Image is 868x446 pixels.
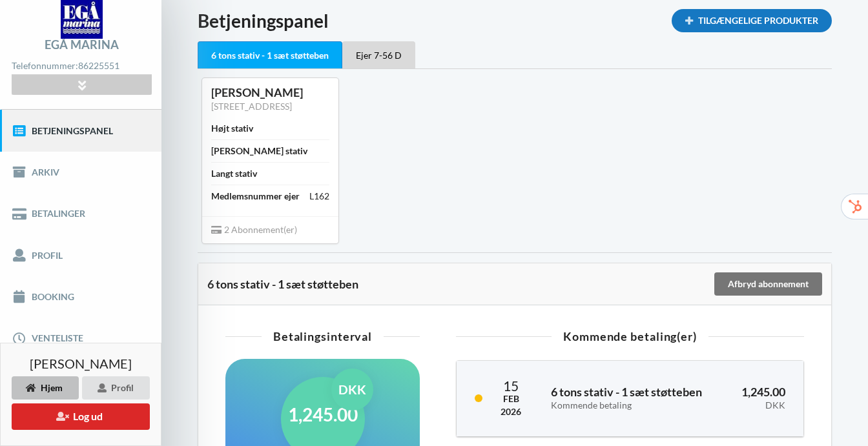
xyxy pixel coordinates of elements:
h1: Betjeningspanel [198,9,832,32]
div: DKK [731,400,786,411]
div: [PERSON_NAME] stativ [211,145,307,157]
div: L162 [309,190,329,203]
strong: 86225551 [78,60,119,71]
button: Log ud [12,403,150,430]
div: Afbryd abonnement [714,272,822,296]
div: Kommende betaling [551,400,713,411]
div: Tilgængelige Produkter [672,9,832,32]
a: [STREET_ADDRESS] [211,101,292,112]
div: 6 tons stativ - 1 sæt støtteben [198,41,342,69]
h3: 1,245.00 [731,385,786,411]
h1: 1,245.00 [288,403,358,426]
h3: 6 tons stativ - 1 sæt støtteben [551,385,713,411]
div: DKK [331,369,373,411]
div: 15 [501,379,521,392]
span: [PERSON_NAME] [30,357,132,370]
div: Medlemsnummer ejer [211,190,300,203]
div: Ejer 7-56 D [342,41,415,68]
div: 2026 [501,405,521,418]
div: Langt stativ [211,167,257,180]
div: 6 tons stativ - 1 sæt støtteben [207,278,712,290]
div: Højt stativ [211,122,253,135]
div: Feb [501,392,521,405]
span: 2 Abonnement(er) [211,224,297,235]
div: Telefonnummer: [12,57,151,75]
div: Egå Marina [45,39,119,50]
div: [PERSON_NAME] [211,85,329,100]
div: Kommende betaling(er) [456,330,804,342]
div: Hjem [12,376,79,400]
div: Betalingsinterval [225,330,420,342]
div: Profil [82,376,150,400]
